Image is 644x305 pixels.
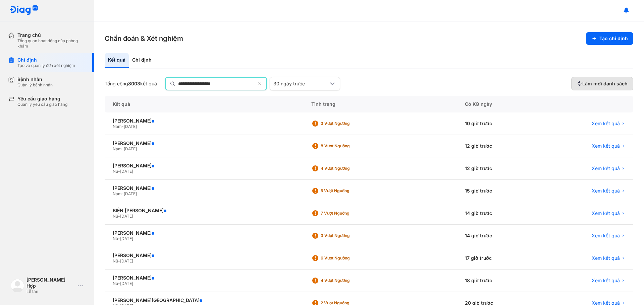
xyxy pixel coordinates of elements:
[124,124,137,129] span: [DATE]
[113,214,118,219] span: Nữ
[118,214,120,219] span: -
[592,210,620,216] span: Xem kết quả
[17,76,53,82] div: Bệnh nhân
[592,188,620,194] span: Xem kết quả
[120,258,133,263] span: [DATE]
[17,32,86,38] div: Trang chủ
[120,214,133,219] span: [DATE]
[273,81,328,87] div: 30 ngày trước
[128,81,140,86] span: 8003
[17,82,53,88] div: Quản lý bệnh nhân
[113,140,295,146] div: [PERSON_NAME]
[26,277,75,289] div: [PERSON_NAME] Hợp
[113,230,295,236] div: [PERSON_NAME]
[113,281,118,286] span: Nữ
[321,255,374,261] div: 6 Vượt ngưỡng
[113,191,122,196] span: Nam
[113,169,118,174] span: Nữ
[457,202,540,225] div: 14 giờ trước
[17,102,67,107] div: Quản lý yêu cầu giao hàng
[17,38,86,49] div: Tổng quan hoạt động của phòng khám
[457,135,540,157] div: 12 giờ trước
[120,169,133,174] span: [DATE]
[118,169,120,174] span: -
[105,81,157,87] div: Tổng cộng kết quả
[592,255,620,261] span: Xem kết quả
[457,270,540,292] div: 18 giờ trước
[113,163,295,169] div: [PERSON_NAME]
[113,146,122,151] span: Nam
[105,96,303,112] div: Kết quả
[118,281,120,286] span: -
[113,208,295,214] div: BIỆN [PERSON_NAME]
[9,5,38,16] img: logo
[113,297,295,303] div: [PERSON_NAME][GEOGRAPHIC_DATA]
[113,275,295,281] div: [PERSON_NAME]
[26,289,75,294] div: Lễ tân
[321,278,374,283] div: 4 Vượt ngưỡng
[571,77,633,90] button: Làm mới danh sách
[120,281,133,286] span: [DATE]
[321,166,374,171] div: 4 Vượt ngưỡng
[105,53,129,68] div: Kết quả
[321,233,374,238] div: 3 Vượt ngưỡng
[457,157,540,180] div: 12 giờ trước
[124,191,137,196] span: [DATE]
[457,112,540,135] div: 10 giờ trước
[17,57,75,63] div: Chỉ định
[11,279,24,292] img: logo
[113,185,295,191] div: [PERSON_NAME]
[17,63,75,68] div: Tạo và quản lý đơn xét nghiệm
[120,236,133,241] span: [DATE]
[118,258,120,263] span: -
[321,121,374,126] div: 3 Vượt ngưỡng
[592,165,620,171] span: Xem kết quả
[113,118,295,124] div: [PERSON_NAME]
[582,81,628,87] span: Làm mới danh sách
[113,258,118,263] span: Nữ
[457,96,540,112] div: Có KQ ngày
[457,225,540,247] div: 14 giờ trước
[118,236,120,241] span: -
[113,236,118,241] span: Nữ
[592,143,620,149] span: Xem kết quả
[105,34,183,43] h3: Chẩn đoán & Xét nghiệm
[17,96,67,102] div: Yêu cầu giao hàng
[457,180,540,202] div: 15 giờ trước
[321,188,374,194] div: 5 Vượt ngưỡng
[303,96,457,112] div: Tình trạng
[592,121,620,127] span: Xem kết quả
[129,53,155,68] div: Chỉ định
[124,146,137,151] span: [DATE]
[457,247,540,270] div: 17 giờ trước
[592,233,620,239] span: Xem kết quả
[321,211,374,216] div: 7 Vượt ngưỡng
[113,124,122,129] span: Nam
[586,32,633,45] button: Tạo chỉ định
[122,124,124,129] span: -
[122,146,124,151] span: -
[321,143,374,149] div: 8 Vượt ngưỡng
[592,278,620,284] span: Xem kết quả
[113,252,295,258] div: [PERSON_NAME]
[122,191,124,196] span: -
